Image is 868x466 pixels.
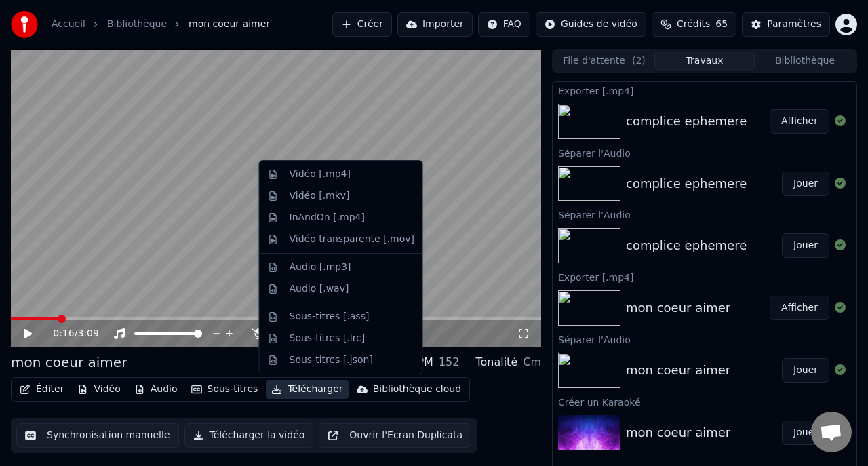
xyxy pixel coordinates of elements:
div: Exporter [.mp4] [553,269,856,285]
a: Bibliothèque [107,18,167,31]
button: Bibliothèque [755,52,855,71]
div: mon coeur aimer [626,361,730,380]
div: Audio [.mp3] [290,260,351,274]
button: Créer [332,12,392,37]
button: Sous-titres [186,380,264,399]
div: Audio [.wav] [290,282,349,296]
button: Jouer [782,233,829,258]
div: Exporter [.mp4] [553,82,856,98]
button: Afficher [770,109,829,134]
div: Séparer l'Audio [553,206,856,222]
span: 3:09 [77,327,98,341]
div: complice ephemere [626,236,747,255]
button: Télécharger la vidéo [184,423,314,448]
a: Accueil [52,18,85,31]
div: Cm [523,354,541,370]
span: mon coeur aimer [189,18,270,31]
button: FAQ [478,12,530,37]
button: Jouer [782,358,829,383]
div: Paramètres [767,18,821,31]
button: Synchronisation manuelle [16,423,179,448]
button: Paramètres [742,12,830,37]
span: 0:16 [53,327,74,341]
button: Travaux [654,52,755,71]
div: mon coeur aimer [626,298,730,317]
div: Sous-titres [.ass] [290,310,370,324]
span: Crédits [677,18,710,31]
div: Vidéo transparente [.mov] [290,233,414,246]
button: Jouer [782,421,829,445]
div: Créer un Karaoké [553,393,856,410]
button: Télécharger [266,380,348,399]
div: Vidéo [.mp4] [290,168,351,181]
span: 65 [715,18,728,31]
button: Ouvrir l'Ecran Duplicata [319,423,471,448]
div: Séparer l'Audio [553,331,856,347]
div: complice ephemere [626,174,747,193]
div: complice ephemere [626,112,747,131]
div: Sous-titres [.lrc] [290,332,366,345]
button: Vidéo [72,380,125,399]
button: Jouer [782,172,829,196]
div: Tonalité [475,354,517,370]
div: / [53,327,85,341]
a: Ouvrir le chat [811,412,852,452]
button: Audio [129,380,183,399]
div: 152 [439,354,460,370]
div: mon coeur aimer [11,353,127,372]
nav: breadcrumb [52,18,270,31]
button: Éditer [14,380,69,399]
button: Importer [397,12,473,37]
div: InAndOn [.mp4] [290,211,366,225]
button: Afficher [770,296,829,320]
button: File d'attente [554,52,654,71]
button: Crédits65 [652,12,736,37]
img: youka [11,11,38,38]
span: ( 2 ) [632,54,646,68]
div: mon coeur aimer [626,423,730,442]
button: Guides de vidéo [536,12,646,37]
div: Bibliothèque cloud [373,383,461,396]
div: Séparer l'Audio [553,144,856,161]
div: Vidéo [.mkv] [290,189,350,203]
div: Sous-titres [.json] [290,353,373,367]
